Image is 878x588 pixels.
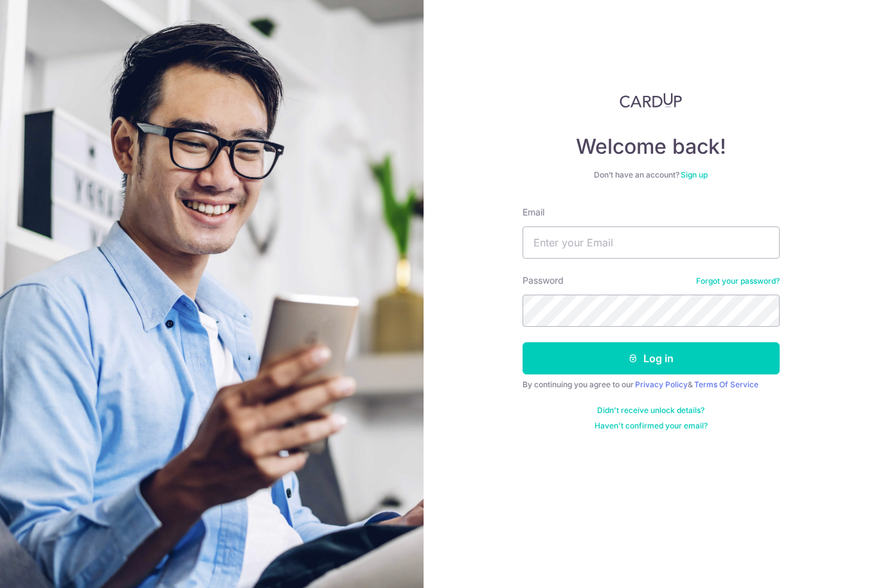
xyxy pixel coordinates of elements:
a: Sign up [681,170,708,179]
a: Forgot your password? [696,276,780,286]
div: By continuing you agree to our & [523,380,780,390]
img: CardUp Logo [620,93,683,108]
input: Enter your Email [523,226,780,259]
div: Don’t have an account? [523,170,780,180]
a: Terms Of Service [694,380,758,389]
a: Haven't confirmed your email? [595,421,708,431]
a: Privacy Policy [635,380,688,389]
label: Email [523,206,544,219]
button: Log in [523,342,780,374]
a: Didn't receive unlock details? [597,405,704,416]
label: Password [523,274,564,287]
h4: Welcome back! [523,134,780,160]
